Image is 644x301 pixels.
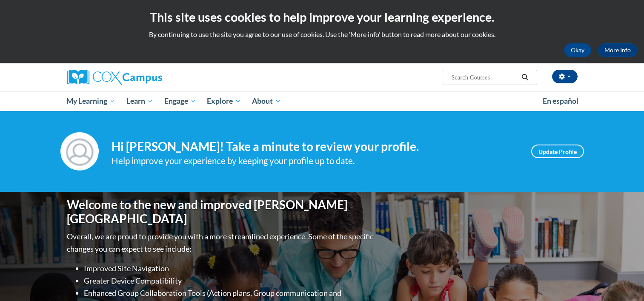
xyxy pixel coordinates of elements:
[66,96,115,106] span: My Learning
[112,139,518,154] h4: Hi [PERSON_NAME]! Take a minute to review your profile.
[252,96,281,106] span: About
[84,262,375,275] li: Improved Site Navigation
[518,72,531,82] button: Search
[159,91,202,111] a: Engage
[121,91,159,111] a: Learn
[6,30,638,39] p: By continuing to use the site you agree to our use of cookies. Use the ‘More info’ button to read...
[126,96,153,106] span: Learn
[164,96,196,106] span: Engage
[54,91,590,111] div: Main menu
[610,267,637,294] iframe: Button to launch messaging window
[61,91,121,111] a: My Learning
[201,91,246,111] a: Explore
[450,72,518,82] input: Search Courses
[552,70,578,83] button: Account Settings
[543,97,578,105] span: En español
[207,96,241,106] span: Explore
[531,145,584,158] a: Update Profile
[564,43,591,57] button: Okay
[67,70,162,85] img: Cox Campus
[598,43,638,57] a: More Info
[6,9,638,26] h2: This site uses cookies to help improve your learning experience.
[67,230,375,255] p: Overall, we are proud to provide you with a more streamlined experience. Some of the specific cha...
[60,132,99,170] img: Profile Image
[67,198,375,226] h1: Welcome to the new and improved [PERSON_NAME][GEOGRAPHIC_DATA]
[84,275,375,287] li: Greater Device Compatibility
[537,92,584,110] a: En español
[246,91,286,111] a: About
[112,154,518,168] div: Help improve your experience by keeping your profile up to date.
[67,70,229,85] a: Cox Campus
